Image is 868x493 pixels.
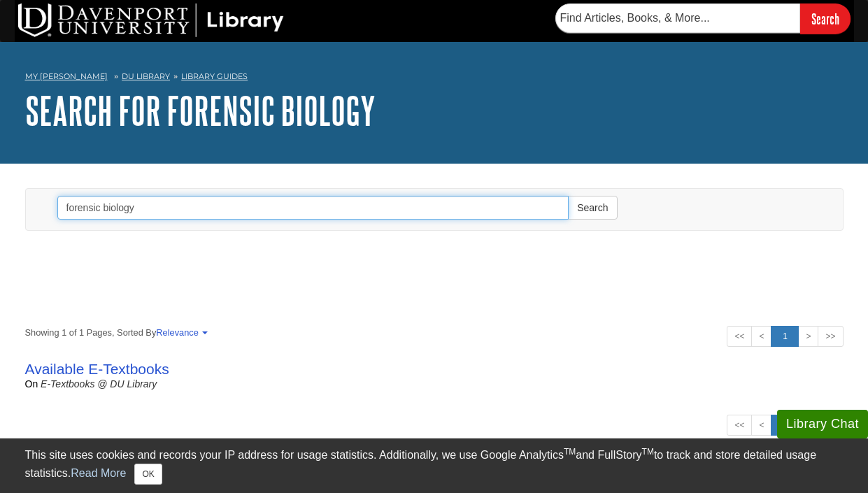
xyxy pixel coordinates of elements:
[25,90,844,131] h1: Search for forensic biology
[25,361,169,377] a: Available E-Textbooks
[568,196,617,220] button: Search
[818,326,843,347] a: >>
[25,447,844,485] div: This site uses cookies and records your IP address for usage statistics. Additionally, we use Goo...
[555,3,800,33] input: Find Articles, Books, & More...
[564,447,576,457] sup: TM
[555,3,851,34] form: Searches DU Library's articles, books, and more
[25,326,844,339] strong: Showing 1 of 1 Pages, Sorted By
[25,71,108,83] a: My [PERSON_NAME]
[181,71,248,81] a: Library Guides
[642,447,654,457] sup: TM
[25,67,844,90] nav: breadcrumb
[751,326,771,347] a: <
[771,415,799,436] a: 1
[727,326,752,347] a: <<
[777,410,868,438] button: Library Chat
[134,464,162,485] button: Close
[727,415,843,436] ul: Search Pagination
[751,415,771,436] a: <
[800,3,851,34] input: Search
[57,196,569,220] input: Enter Search Words
[727,326,843,347] ul: Search Pagination
[71,467,126,479] a: Read More
[727,415,752,436] a: <<
[771,326,799,347] a: 1
[122,71,170,81] a: DU Library
[25,378,38,390] span: on
[41,378,157,390] a: E-Textbooks @ DU Library
[156,327,205,338] a: Relevance
[18,3,284,37] img: DU Library
[798,326,818,347] a: >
